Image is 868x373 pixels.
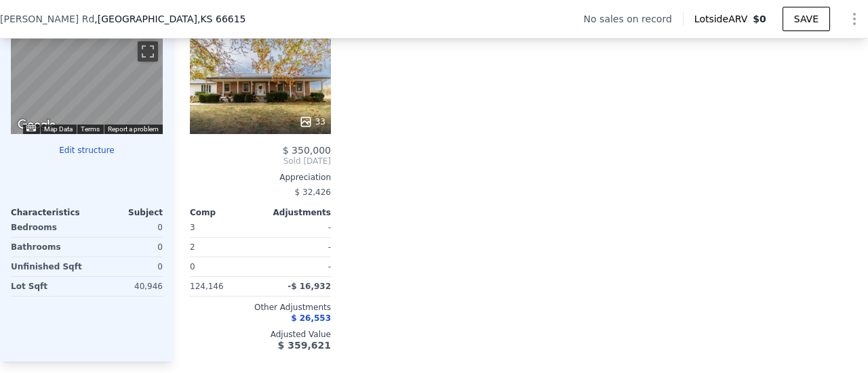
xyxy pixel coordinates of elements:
[11,218,84,237] div: Bedrooms
[263,218,331,237] div: -
[263,238,331,257] div: -
[90,257,163,276] div: 0
[14,116,59,134] a: Open this area in Google Maps (opens a new window)
[108,125,159,133] a: Report a problem
[11,37,163,134] div: Street View
[11,207,87,218] div: Characteristics
[190,238,258,257] div: 2
[291,313,331,323] span: $ 26,553
[190,223,195,232] span: 3
[260,207,331,218] div: Adjustments
[44,125,73,134] button: Map Data
[299,115,325,129] div: 33
[87,207,163,218] div: Subject
[11,277,84,296] div: Lot Sqft
[278,340,331,351] span: $ 359,621
[190,172,331,183] div: Appreciation
[94,12,245,26] span: , [GEOGRAPHIC_DATA]
[90,218,163,237] div: 0
[190,329,331,340] div: Adjusted Value
[11,257,84,276] div: Unfinished Sqft
[90,238,163,257] div: 0
[190,207,260,218] div: Comp
[11,238,84,257] div: Bathrooms
[11,37,163,134] div: Map
[190,302,331,313] div: Other Adjustments
[841,5,868,32] button: Show Options
[26,125,36,131] button: Keyboard shortcuts
[295,188,331,197] span: $ 32,426
[90,277,163,296] div: 40,946
[11,145,163,156] button: Edit structure
[14,116,59,134] img: Google
[81,125,100,133] a: Terms (opens in new tab)
[263,257,331,276] div: -
[197,14,246,24] span: , KS 66615
[138,41,158,62] button: Toggle fullscreen view
[783,7,830,31] button: SAVE
[584,12,683,26] div: No sales on record
[694,12,753,26] span: Lotside ARV
[283,145,331,156] span: $ 350,000
[190,262,195,271] span: 0
[190,282,224,291] span: 124,146
[753,14,766,24] span: $0
[288,282,331,291] span: -$ 16,932
[190,156,331,167] span: Sold [DATE]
